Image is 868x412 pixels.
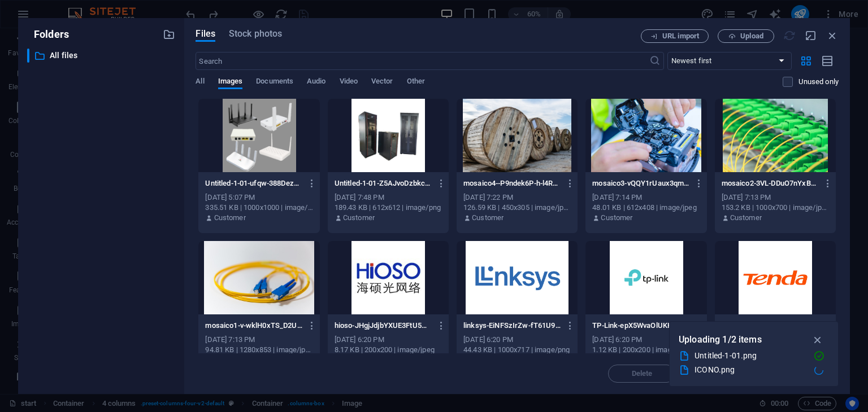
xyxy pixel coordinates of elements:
[463,321,561,331] p: linksys-EiNFSzIrZw-fT61U9W8V4g.png
[214,213,246,223] p: Customer
[335,335,442,345] div: [DATE] 6:20 PM
[641,29,709,43] button: URL import
[326,257,329,269] i: 
[196,74,204,90] span: All
[335,203,442,213] div: 189.43 KB | 612x612 | image/png
[722,321,819,331] p: tenda-KR0gTtcQBQUsFawKQX9zJw.png
[718,29,774,43] button: Upload
[695,363,805,376] div: ICONO.png
[601,213,632,223] p: Customer
[463,203,571,213] div: 126.59 KB | 450x305 | image/jpeg
[463,192,571,203] div: [DATE] 7:22 PM
[695,349,804,362] div: Untitled-1-01.png
[205,203,313,213] div: 335.51 KB | 1000x1000 | image/png
[722,192,829,203] div: [DATE] 7:13 PM
[205,335,313,345] div: [DATE] 7:13 PM
[27,49,29,63] div: ​
[218,74,243,90] span: Images
[335,178,432,189] p: Untitled-1-01-Z5AJvoDzbkctFURaqyf5kw.png
[592,192,700,203] div: [DATE] 7:14 PM
[343,213,375,223] p: Customer
[679,332,762,347] p: Uploading 1/2 items
[50,49,155,62] p: All files
[205,178,302,189] p: Untitled-1-01-ufqw-388DezTf_QoFP6Xlg.png
[196,52,649,70] input: Search
[740,33,763,40] span: Upload
[27,27,69,42] p: Folders
[256,74,293,90] span: Documents
[722,178,819,189] p: mosaico2-3VL-DDuO7nYxBZI08BoVCQ.jpg
[371,74,393,90] span: Vector
[826,29,839,42] i: Close
[196,27,215,41] span: Files
[307,74,325,90] span: Audio
[662,33,699,40] span: URL import
[592,203,700,213] div: 48.01 KB | 612x408 | image/jpeg
[592,321,689,331] p: TP-Link-epX5WvaOlUKHtn9sJv6GDQ.png
[592,345,700,355] div: 1.12 KB | 200x200 | image/png
[335,192,442,203] div: [DATE] 7:48 PM
[472,213,504,223] p: Customer
[798,77,839,87] p: Displays only files that are not in use on the website. Files added during this session can still...
[340,74,358,90] span: Video
[730,213,762,223] p: Customer
[407,74,425,90] span: Other
[463,178,561,189] p: mosaico4--P9ndek6P-h-l4RmnpLaQg.jpg
[592,335,700,345] div: [DATE] 6:20 PM
[205,321,302,331] p: mosaico1-v-wklH0xTS_D2UbHsEr8cg.jpg
[722,203,829,213] div: 153.2 KB | 1000x700 | image/jpeg
[592,178,689,189] p: mosaico3-vQQY1rUaux3qmhlIMW9ABg.jpg
[463,345,571,355] div: 44.43 KB | 1000x717 | image/png
[335,345,442,355] div: 8.17 KB | 200x200 | image/jpeg
[805,29,817,42] i: Minimize
[163,28,175,41] i: Create new folder
[205,192,313,203] div: [DATE] 5:07 PM
[463,335,571,345] div: [DATE] 6:20 PM
[205,345,313,355] div: 94.81 KB | 1280x853 | image/jpeg
[335,321,432,331] p: hioso-JHgjJdjbYXUE3FtU5NDrCw.jpg
[229,27,282,41] span: Stock photos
